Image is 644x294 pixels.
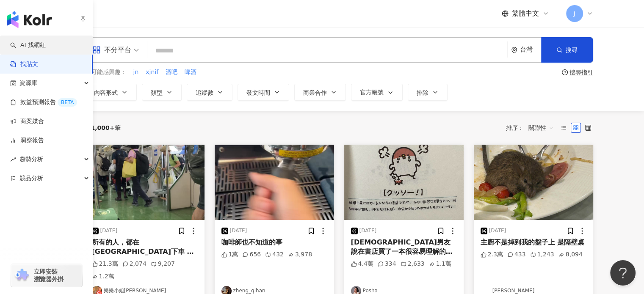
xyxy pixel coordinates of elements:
[92,43,131,57] div: 不分平台
[10,117,44,126] a: 商案媒合
[10,98,77,107] a: 效益預測報告BETA
[573,9,575,18] span: J
[417,89,428,96] span: 排除
[360,89,384,96] span: 官方帳號
[196,89,213,96] span: 追蹤數
[401,260,425,268] div: 2,633
[378,260,396,268] div: 334
[91,124,115,131] span: 1,000+
[92,272,114,281] div: 1.2萬
[92,238,198,257] div: 所有的人，都在[GEOGRAPHIC_DATA]下車 這個畫面太感動
[10,157,16,162] span: rise
[94,89,118,96] span: 內容形式
[19,150,43,169] span: 趨勢分析
[408,84,448,101] button: 排除
[187,84,232,101] button: 追蹤數
[10,60,38,69] a: 找貼文
[288,250,312,259] div: 3,978
[246,89,270,96] span: 發文時間
[151,89,163,96] span: 類型
[507,250,526,259] div: 433
[569,69,593,76] div: 搜尋指引
[85,145,205,220] img: post-image
[610,260,636,286] iframe: Help Scout Beacon - Open
[92,260,118,268] div: 21.3萬
[85,124,121,131] div: 共 筆
[230,227,247,234] div: [DATE]
[359,227,377,234] div: [DATE]
[344,145,464,220] img: post-image
[221,238,327,247] div: 咖啡師也不知道的事
[19,169,43,188] span: 競品分析
[481,250,503,259] div: 2.3萬
[294,84,346,101] button: 商業合作
[7,11,52,28] img: logo
[242,250,261,259] div: 656
[19,74,37,93] span: 資源庫
[489,227,506,234] div: [DATE]
[558,250,583,259] div: 8,094
[34,268,64,283] span: 立即安裝 瀏覽器外掛
[166,68,177,77] span: 酒吧
[481,238,586,247] div: 主廚不是掉到我的盤子上 是隔壁桌
[151,260,175,268] div: 9,207
[100,227,118,234] div: [DATE]
[10,41,46,49] a: searchAI 找網紅
[541,37,593,63] button: 搜尋
[303,89,327,96] span: 商業合作
[146,68,158,77] span: xjnif
[265,250,284,259] div: 432
[474,145,593,220] img: post-image
[566,47,578,53] span: 搜尋
[14,269,30,282] img: chrome extension
[215,145,334,220] img: post-image
[122,260,146,268] div: 2,074
[85,68,127,77] span: 您可能感興趣：
[511,47,517,53] span: environment
[562,69,568,75] span: question-circle
[184,68,197,77] button: 啤酒
[92,46,101,54] span: appstore
[351,260,373,268] div: 4.4萬
[512,9,539,18] span: 繁體中文
[528,121,554,135] span: 關聯性
[133,68,139,77] span: jn
[145,68,159,77] button: xjnif
[351,238,457,257] div: [DEMOGRAPHIC_DATA]男友說在書店買了一本很容易理解的中文書 我只能說怎麼那麼的接地氣啦🤣🤣
[10,136,44,145] a: 洞察報告
[221,250,238,259] div: 1萬
[520,46,541,53] div: 台灣
[351,84,403,101] button: 官方帳號
[165,68,178,77] button: 酒吧
[506,121,558,135] div: 排序：
[530,250,554,259] div: 1,243
[11,264,82,287] a: chrome extension立即安裝 瀏覽器外掛
[238,84,289,101] button: 發文時間
[133,68,139,77] button: jn
[185,68,196,77] span: 啤酒
[429,260,451,268] div: 1.1萬
[142,84,182,101] button: 類型
[85,84,137,101] button: 內容形式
